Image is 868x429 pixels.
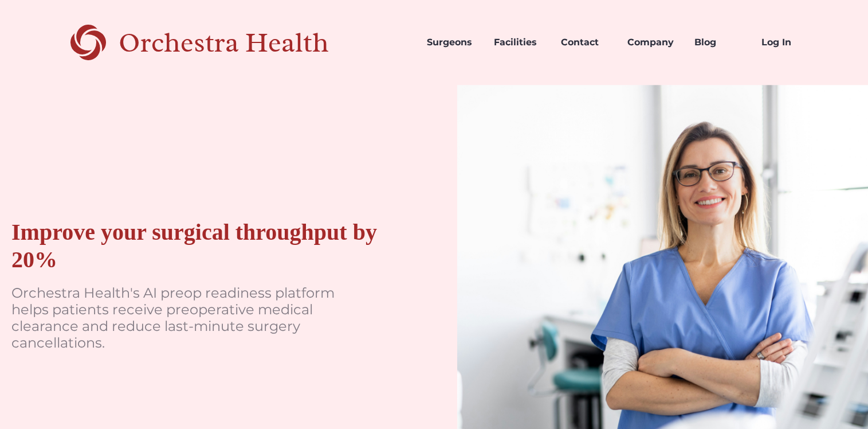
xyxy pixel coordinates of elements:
a: Company [618,23,685,62]
a: Facilities [485,23,552,62]
p: Orchestra Health's AI preop readiness platform helps patients receive preoperative medical cleara... [11,285,355,351]
a: Log In [752,23,819,62]
a: Surgeons [418,23,485,62]
a: Contact [552,23,619,62]
a: home [49,23,369,62]
div: Improve your surgical throughput by 20% [11,219,400,274]
div: Orchestra Health [119,31,369,54]
a: Blog [685,23,752,62]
